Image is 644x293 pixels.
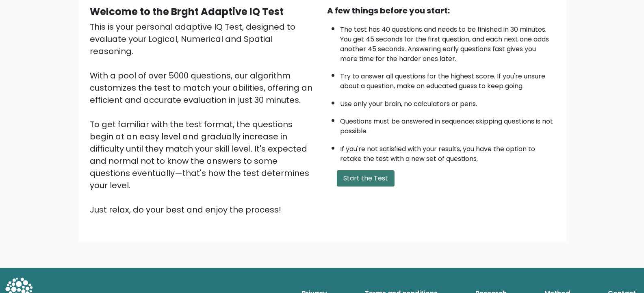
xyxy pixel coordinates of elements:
[340,21,555,64] li: The test has 40 questions and needs to be finished in 30 minutes. You get 45 seconds for the firs...
[327,4,555,17] div: A few things before you start:
[340,113,555,136] li: Questions must be answered in sequence; skipping questions is not possible.
[340,95,555,109] li: Use only your brain, no calculators or pens.
[90,5,284,18] b: Welcome to the Brght Adaptive IQ Test
[340,140,555,164] li: If you're not satisfied with your results, you have the option to retake the test with a new set ...
[337,170,395,187] button: Start the Test
[90,21,317,216] div: This is your personal adaptive IQ Test, designed to evaluate your Logical, Numerical and Spatial ...
[340,67,555,91] li: Try to answer all questions for the highest score. If you're unsure about a question, make an edu...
